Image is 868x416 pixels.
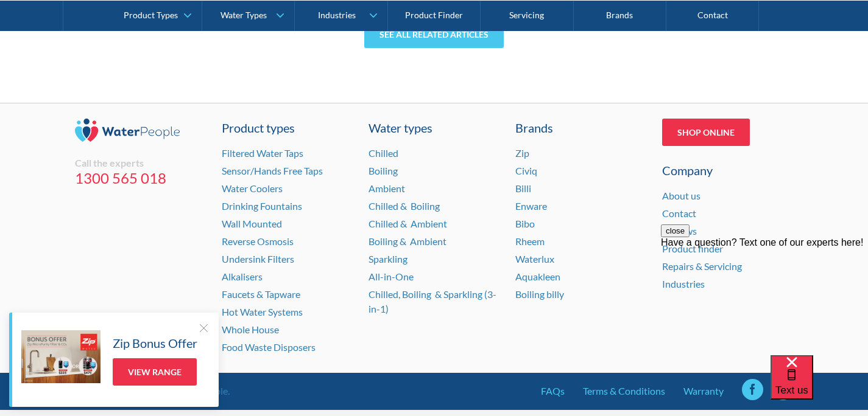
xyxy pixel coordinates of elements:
[222,218,282,229] a: Wall Mounted
[222,165,323,176] a: Sensor/Hands Free Taps
[222,147,303,159] a: Filtered Water Taps
[369,253,408,265] a: Sparkling
[515,253,554,265] a: Waterlux
[222,271,263,282] a: Alkalisers
[515,200,547,212] a: Enware
[222,235,294,247] a: Reverse Osmosis
[515,147,529,159] a: Zip
[222,341,316,353] a: Food Waste Disposers
[222,200,302,212] a: Drinking Fountains
[318,10,356,20] div: Industries
[515,271,560,282] a: Aquakleen
[515,235,545,247] a: Rheem
[369,271,414,282] a: All-in-One
[515,288,564,300] a: Boiling billy
[222,253,294,265] a: Undersink Filters
[369,147,398,159] a: Chilled
[515,119,647,137] div: Brands
[222,182,283,194] a: Water Coolers
[515,165,537,176] a: Civiq
[662,119,750,146] a: Shop Online
[222,306,303,317] a: Hot Water Systems
[369,165,398,176] a: Boiling
[364,21,504,48] a: See all related articles
[21,330,101,383] img: Zip Bonus Offer
[222,288,300,300] a: Faucets & Tapware
[541,384,565,398] a: FAQs
[75,169,206,187] a: 1300 565 018
[515,218,535,229] a: Bibo
[583,384,665,398] a: Terms & Conditions
[75,157,206,169] div: Call the experts
[662,207,696,219] a: Contact
[124,10,178,20] div: Product Types
[113,358,197,386] a: View Range
[369,200,440,212] a: Chilled & Boiling
[222,324,279,335] a: Whole House
[369,119,500,137] a: Water types
[369,288,496,314] a: Chilled, Boiling & Sparkling (3-in-1)
[662,190,700,201] a: About us
[515,182,531,194] a: Billi
[771,355,868,416] iframe: podium webchat widget bubble
[369,182,405,194] a: Ambient
[222,119,353,137] a: Product types
[113,334,197,352] h5: Zip Bonus Offer
[661,224,868,370] iframe: podium webchat widget prompt
[683,384,724,398] a: Warranty
[369,235,446,247] a: Boiling & Ambient
[221,10,267,20] div: Water Types
[662,161,794,179] div: Company
[369,218,447,229] a: Chilled & Ambient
